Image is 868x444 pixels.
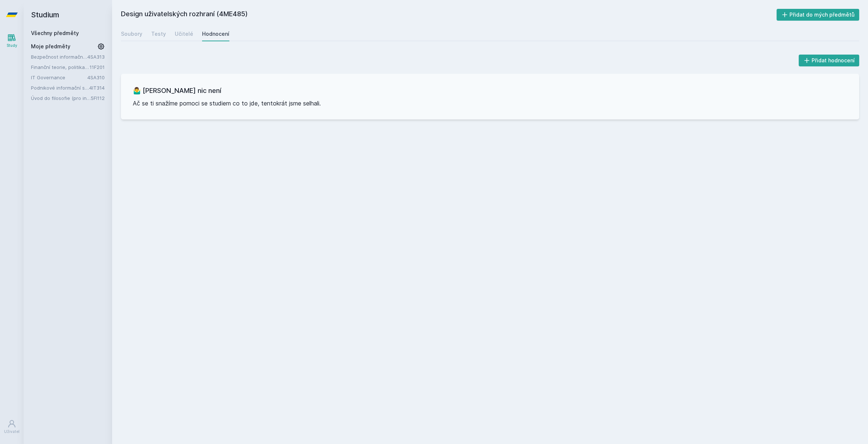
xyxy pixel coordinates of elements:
[151,30,166,38] div: Testy
[87,74,105,80] a: 4SA310
[121,30,142,38] div: Soubory
[89,85,105,91] a: 4IT314
[31,53,87,60] a: Bezpečnost informačních systémů
[777,9,860,21] button: Přidat do mých předmětů
[121,9,777,21] h2: Design uživatelských rozhraní (4ME485)
[202,27,229,41] a: Hodnocení
[31,63,90,71] a: Finanční teorie, politika a instituce
[121,27,142,41] a: Soubory
[799,55,860,66] button: Přidat hodnocení
[175,27,193,41] a: Učitelé
[4,429,20,434] div: Uživatel
[87,54,105,60] a: 4SA313
[31,84,89,91] a: Podnikové informační systémy
[151,27,166,41] a: Testy
[175,30,193,38] div: Učitelé
[31,43,70,50] span: Moje předměty
[7,43,17,48] div: Study
[1,30,22,52] a: Study
[1,416,22,438] a: Uživatel
[31,94,91,102] a: Úvod do filosofie (pro informatiky)
[133,86,847,96] h3: 🤷‍♂️ [PERSON_NAME] nic není
[31,74,87,81] a: IT Governance
[90,64,105,70] a: 11F201
[133,99,847,108] p: Ač se ti snažíme pomoci se studiem co to jde, tentokrát jsme selhali.
[31,30,79,36] a: Všechny předměty
[91,95,105,101] a: 5FI112
[202,30,229,38] div: Hodnocení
